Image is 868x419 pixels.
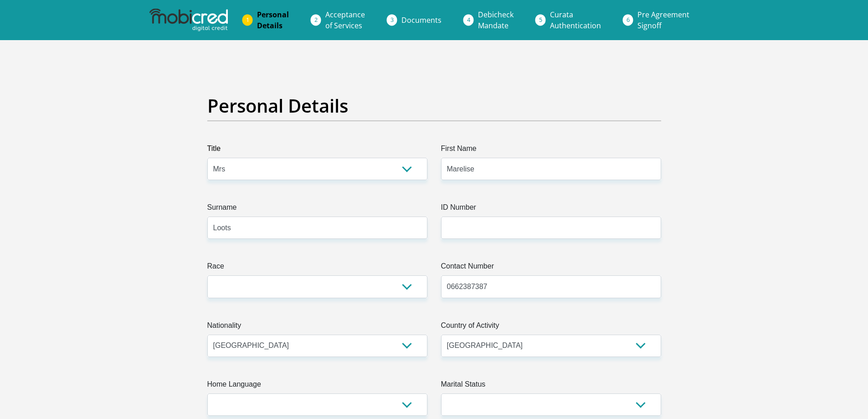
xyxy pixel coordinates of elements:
[441,143,661,158] label: First Name
[149,9,228,31] img: mobicred logo
[543,5,608,35] a: CurataAuthentication
[441,158,661,180] input: First Name
[325,10,365,31] span: Acceptance of Services
[441,379,661,393] label: Marital Status
[207,217,427,239] input: Surname
[401,15,442,25] span: Documents
[318,5,372,35] a: Acceptanceof Services
[471,5,521,35] a: DebicheckMandate
[441,261,661,275] label: Contact Number
[441,275,661,298] input: Contact Number
[394,11,449,29] a: Documents
[207,95,661,117] h2: Personal Details
[207,143,427,158] label: Title
[441,217,661,239] input: ID Number
[207,379,427,393] label: Home Language
[441,202,661,217] label: ID Number
[630,5,697,35] a: Pre AgreementSignoff
[478,10,514,31] span: Debicheck Mandate
[441,320,661,335] label: Country of Activity
[250,5,296,35] a: PersonalDetails
[257,10,289,31] span: Personal Details
[637,10,689,31] span: Pre Agreement Signoff
[207,202,427,217] label: Surname
[207,320,427,335] label: Nationality
[550,10,601,31] span: Curata Authentication
[207,261,427,275] label: Race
